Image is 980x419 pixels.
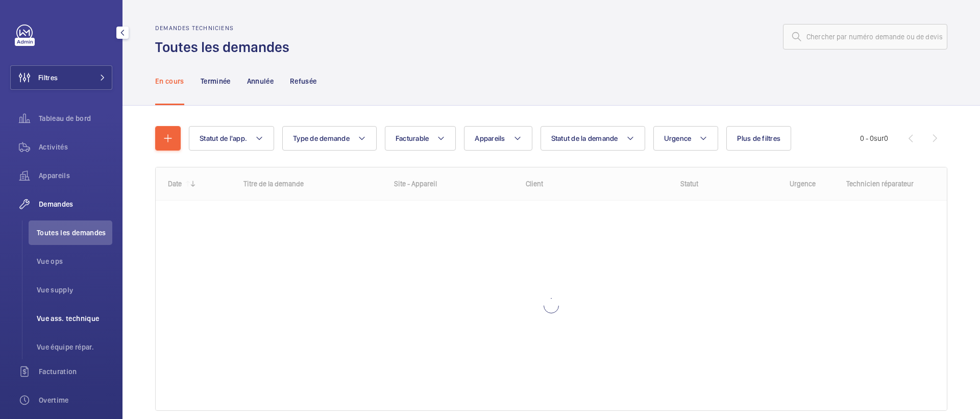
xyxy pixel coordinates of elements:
span: Vue supply [37,285,112,295]
span: Toutes les demandes [37,228,112,238]
p: Annulée [247,76,274,86]
button: Statut de la demande [541,126,645,151]
span: Appareils [39,170,112,181]
span: Demandes [39,199,112,209]
span: Facturation [39,366,112,377]
span: Statut de la demande [551,134,618,142]
button: Type de demande [282,126,377,151]
span: Urgence [664,134,692,142]
button: Statut de l'app. [189,126,274,151]
span: Vue ops [37,256,112,266]
span: Vue équipe répar. [37,342,112,352]
button: Urgence [653,126,719,151]
span: Filtres [38,72,58,83]
button: Facturable [385,126,456,151]
span: 0 - 0 0 [860,135,888,142]
p: En cours [155,76,184,86]
button: Appareils [464,126,532,151]
span: Plus de filtres [737,134,780,142]
input: Chercher par numéro demande ou de devis [783,24,947,50]
button: Plus de filtres [726,126,791,151]
span: Appareils [475,134,505,142]
p: Terminée [201,76,231,86]
span: Activités [39,142,112,152]
p: Refusée [290,76,316,86]
span: Type de demande [293,134,350,142]
span: Statut de l'app. [200,134,247,142]
span: Tableau de bord [39,113,112,124]
button: Filtres [10,65,112,90]
h2: Demandes techniciens [155,24,296,32]
span: sur [874,134,884,142]
h1: Toutes les demandes [155,38,296,57]
span: Vue ass. technique [37,313,112,324]
span: Overtime [39,395,112,405]
span: Facturable [396,134,429,142]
